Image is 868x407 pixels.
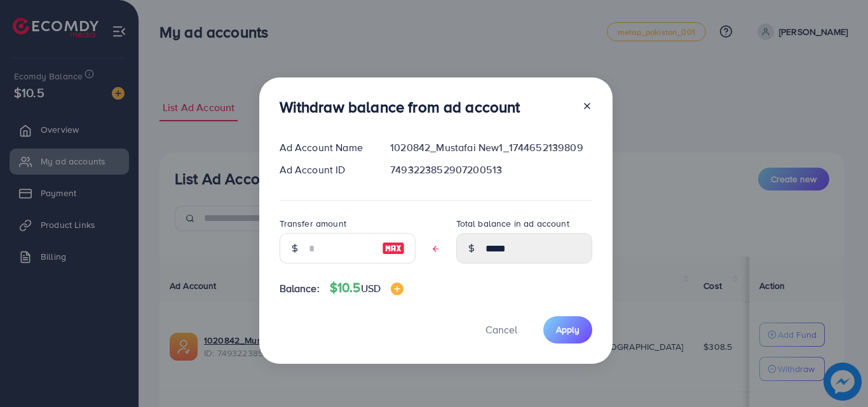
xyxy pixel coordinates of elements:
span: Apply [556,323,580,336]
span: Balance: [280,281,320,296]
div: 1020842_Mustafai New1_1744652139809 [380,140,602,155]
h4: $10.5 [330,280,403,296]
span: USD [361,281,381,295]
div: Ad Account ID [269,163,381,177]
label: Total balance in ad account [456,217,569,230]
button: Cancel [470,316,533,344]
img: image [382,241,405,256]
label: Transfer amount [280,217,346,230]
img: image [391,283,403,295]
div: 7493223852907200513 [380,163,602,177]
h3: Withdraw balance from ad account [280,98,520,116]
span: Cancel [485,323,517,337]
button: Apply [543,316,592,344]
div: Ad Account Name [269,140,381,155]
